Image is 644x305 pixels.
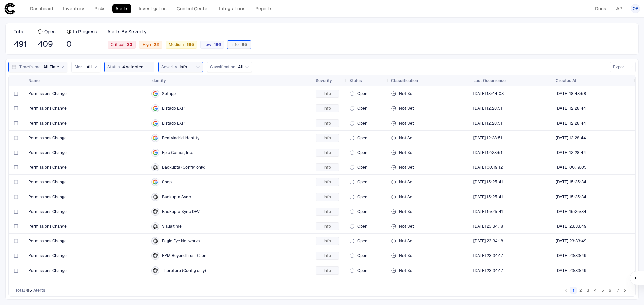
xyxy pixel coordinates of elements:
span: Permissions Change [28,238,67,244]
button: Go to page 2 [577,287,584,294]
div: 12/6/2025 13:25:41 (GMT+00:00 UTC) [473,179,503,185]
span: Info [324,253,331,258]
span: [DATE] 15:25:41 [473,209,503,214]
div: Not Set [391,102,468,115]
span: Open [357,209,367,214]
span: Permissions Change [28,150,67,155]
a: API [613,4,627,13]
span: Permissions Change [28,91,67,96]
span: Permissions Change [28,224,67,229]
span: Permissions Change [28,121,67,126]
span: Critical [111,42,132,47]
span: [DATE] 15:25:34 [556,194,586,200]
span: [DATE] 12:28:51 [473,135,502,141]
button: Go to page 5 [599,287,606,294]
span: [DATE] 15:25:34 [556,209,586,214]
button: page 1 [570,287,577,294]
span: Listado EXP [162,106,185,111]
span: [DATE] 00:19:12 [473,165,503,170]
span: Open [357,238,367,244]
div: 165 [184,42,194,47]
a: Dashboard [27,4,56,13]
div: 13/6/2025 10:28:44 (GMT+00:00 UTC) [556,121,586,126]
span: Info [324,224,331,229]
span: Backupta (Config only) [162,165,205,170]
span: 409 [38,39,56,49]
a: Alerts [112,4,131,13]
span: Eagle Eye Networks [162,238,200,244]
span: Open [357,106,367,111]
span: Status [349,78,362,83]
div: 12/6/2025 13:25:34 (GMT+00:00 UTC) [556,179,586,185]
span: Severity [316,78,332,83]
span: Name [28,78,40,83]
span: EPM BeyondTrust Client [162,253,208,258]
span: [DATE] 23:34:18 [473,224,503,229]
div: Not Set [391,190,468,204]
span: Info [324,150,331,155]
div: 13/6/2025 16:43:58 (GMT+00:00 UTC) [556,91,586,96]
span: Total [15,288,25,293]
span: Severity [161,64,177,70]
span: Open [357,121,367,126]
button: Go to page 4 [592,287,599,294]
button: Export [610,62,636,72]
span: Created At [556,78,576,83]
div: 13/6/2025 10:28:44 (GMT+00:00 UTC) [556,150,586,155]
span: [DATE] 12:28:44 [556,150,586,155]
span: [DATE] 23:33:49 [556,268,586,273]
a: Risks [91,4,108,13]
span: Info [324,121,331,126]
span: Identity [151,78,166,83]
span: Open [357,224,367,229]
a: Docs [592,4,609,13]
div: 13/6/2025 10:28:44 (GMT+00:00 UTC) [556,135,586,141]
button: Go to page 6 [607,287,613,294]
span: [DATE] 23:34:17 [473,268,503,273]
span: Open [357,268,367,273]
div: 11/6/2025 21:34:17 (GMT+00:00 UTC) [473,268,503,273]
div: 13/6/2025 10:28:51 (GMT+00:00 UTC) [473,135,502,141]
span: Open [357,253,367,258]
span: [DATE] 15:25:41 [473,194,503,200]
div: 12/6/2025 22:19:12 (GMT+00:00 UTC) [473,165,503,170]
span: Alerts [33,288,45,293]
div: 12/6/2025 13:25:34 (GMT+00:00 UTC) [556,209,586,214]
span: Classification [391,78,418,83]
button: Go to next page [622,287,628,294]
div: 13/6/2025 16:44:03 (GMT+00:00 UTC) [473,91,504,96]
span: Info [324,165,331,170]
span: 0 [66,39,97,49]
span: [DATE] 12:28:51 [473,150,502,155]
span: Info [180,64,187,70]
a: Inventory [60,4,87,13]
span: All [87,64,92,70]
span: Permissions Change [28,135,67,141]
span: Info [324,135,331,141]
span: Therefore (Config only) [162,268,206,273]
span: [DATE] 18:44:03 [473,91,504,96]
span: 491 [14,39,27,49]
span: [DATE] 23:33:49 [556,224,586,229]
div: 11/6/2025 21:34:18 (GMT+00:00 UTC) [473,238,503,244]
span: Permissions Change [28,165,67,170]
span: Last Occurrence [473,78,506,83]
span: Setapp [162,91,176,96]
span: [DATE] 12:28:44 [556,121,586,126]
span: Timeframe [19,64,41,70]
div: 12/6/2025 13:25:41 (GMT+00:00 UTC) [473,209,503,214]
span: Open [357,150,367,155]
span: Backupta Sync DEV [162,209,200,214]
span: Status [107,64,120,70]
span: Info [324,194,331,200]
span: Open [357,194,367,200]
span: Permissions Change [28,209,67,214]
span: Info [231,42,247,47]
span: Info [324,179,331,185]
span: Open [44,29,56,35]
button: Go to page 3 [585,287,591,294]
div: 11/6/2025 21:33:49 (GMT+00:00 UTC) [556,268,586,273]
span: [DATE] 12:28:51 [473,106,502,111]
div: 22 [151,42,159,47]
span: [DATE] 12:28:44 [556,135,586,141]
